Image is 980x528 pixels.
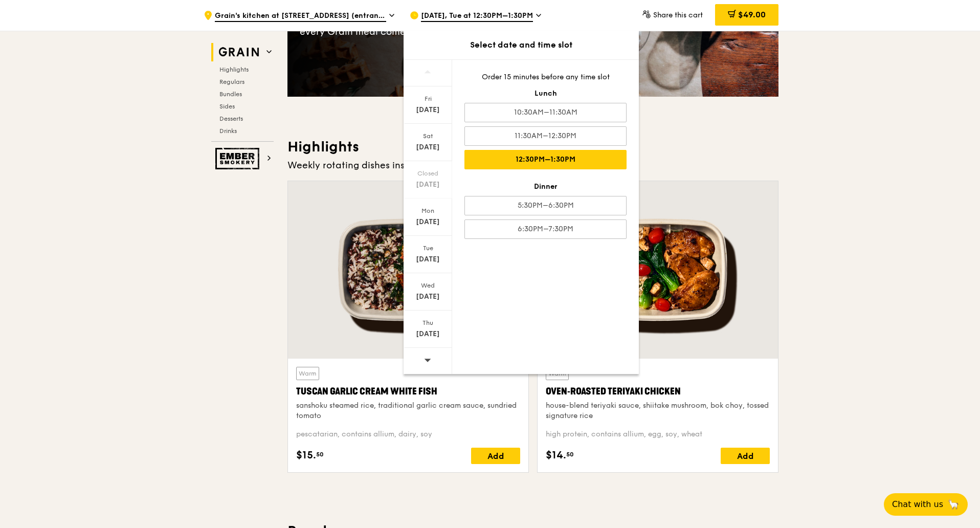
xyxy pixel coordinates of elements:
span: Highlights [219,66,249,73]
span: [DATE], Tue at 12:30PM–1:30PM [421,11,533,22]
div: [DATE] [405,217,451,227]
div: pescatarian, contains allium, dairy, soy [296,429,520,439]
div: [DATE] [405,180,451,190]
span: Sides [219,103,235,110]
h3: Highlights [287,138,778,156]
span: Chat with us [892,498,943,511]
div: Dinner [464,182,627,192]
span: 50 [316,450,324,458]
div: Tue [405,244,451,252]
div: [DATE] [405,292,451,302]
div: Add [471,448,520,464]
div: 11:30AM–12:30PM [464,126,627,146]
div: sanshoku steamed rice, traditional garlic cream sauce, sundried tomato [296,401,520,421]
span: 🦙 [947,498,960,511]
button: Chat with us🦙 [884,493,968,516]
span: Drinks [219,127,237,135]
div: high protein, contains allium, egg, soy, wheat [546,429,770,439]
div: Weekly rotating dishes inspired by flavours from around the world. [287,158,778,172]
div: Thu [405,319,451,327]
div: Warm [296,367,319,380]
div: [DATE] [405,142,451,152]
span: Share this cart [653,11,703,19]
span: Regulars [219,78,244,85]
span: Bundles [219,91,242,98]
div: Closed [405,169,451,178]
div: Tuscan Garlic Cream White Fish [296,384,520,399]
div: 10:30AM–11:30AM [464,103,627,122]
div: Select date and time slot [404,39,639,51]
div: Oven‑Roasted Teriyaki Chicken [546,384,770,399]
div: Mon [405,207,451,215]
img: Ember Smokery web logo [215,148,262,169]
span: $49.00 [738,10,766,19]
img: Grain web logo [215,43,262,61]
div: 6:30PM–7:30PM [464,219,627,239]
div: Sat [405,132,451,140]
div: Add [721,448,770,464]
div: house-blend teriyaki sauce, shiitake mushroom, bok choy, tossed signature rice [546,401,770,421]
span: $14. [546,448,566,463]
div: 12:30PM–1:30PM [464,150,627,169]
div: Order 15 minutes before any time slot [464,72,627,82]
div: Lunch [464,89,627,99]
span: $15. [296,448,316,463]
span: Desserts [219,115,243,122]
div: [DATE] [405,105,451,115]
span: Grain's kitchen at [STREET_ADDRESS] (entrance along [PERSON_NAME][GEOGRAPHIC_DATA]) [215,11,386,22]
div: 5:30PM–6:30PM [464,196,627,215]
div: Fri [405,95,451,103]
div: Wed [405,281,451,290]
div: [DATE] [405,254,451,265]
span: 50 [566,450,574,458]
div: [DATE] [405,329,451,339]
